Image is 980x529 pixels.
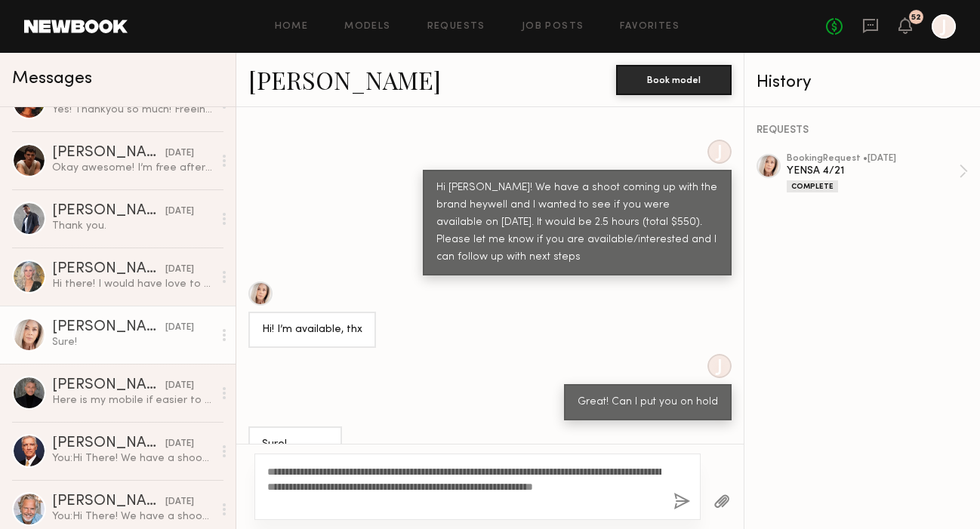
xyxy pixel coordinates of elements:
[52,509,213,524] div: You: Hi There! We have a shoot coming up with the brand heywell and I wanted to see if you were a...
[248,63,441,96] a: [PERSON_NAME]
[52,320,165,335] div: [PERSON_NAME]
[52,451,213,466] div: You: Hi There! We have a shoot coming up with the brand heywell and I wanted to see if you were a...
[620,22,680,32] a: Favorites
[911,14,921,22] div: 52
[52,494,165,509] div: [PERSON_NAME]
[787,164,959,178] div: YENSA 4/21
[165,437,194,451] div: [DATE]
[427,22,485,32] a: Requests
[757,74,968,91] div: History
[787,154,959,164] div: booking Request • [DATE]
[262,436,328,454] div: Sure!
[262,321,362,339] div: Hi! I’m available, thx
[52,219,213,233] div: Thank you.
[616,72,732,85] a: Book model
[165,495,194,509] div: [DATE]
[52,277,213,291] div: Hi there! I would have love to take this job, I fly out on the 18 to [GEOGRAPHIC_DATA], Comeback ...
[165,205,194,219] div: [DATE]
[165,379,194,393] div: [DATE]
[436,180,718,266] div: Hi [PERSON_NAME]! We have a shoot coming up with the brand heywell and I wanted to see if you wer...
[52,103,213,117] div: Yes! Thankyou so much! Freeing my calendar for the 19th now
[52,335,213,349] div: Sure!
[757,125,968,136] div: REQUESTS
[52,393,213,408] div: Here is my mobile if easier to speak. [PHONE_NUMBER]
[616,65,732,95] button: Book model
[275,22,309,32] a: Home
[165,146,194,161] div: [DATE]
[522,22,584,32] a: Job Posts
[52,161,213,175] div: Okay awesome! I’m free after 12!
[578,394,718,411] div: Great! Can I put you on hold
[344,22,390,32] a: Models
[932,14,956,38] a: J
[787,154,968,192] a: bookingRequest •[DATE]YENSA 4/21Complete
[52,262,165,277] div: [PERSON_NAME]
[52,436,165,451] div: [PERSON_NAME]
[165,321,194,335] div: [DATE]
[787,180,838,192] div: Complete
[52,146,165,161] div: [PERSON_NAME]
[52,378,165,393] div: [PERSON_NAME]
[165,263,194,277] div: [DATE]
[12,70,92,88] span: Messages
[52,204,165,219] div: [PERSON_NAME]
